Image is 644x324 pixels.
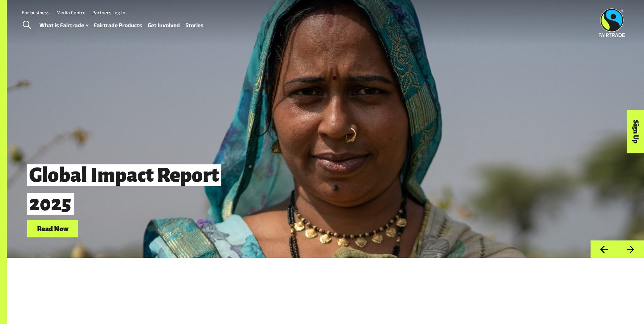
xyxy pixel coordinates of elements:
a: Read Now [27,220,78,237]
a: For business [22,10,50,15]
a: Fairtrade Products [94,20,142,30]
a: Get Involved [148,20,180,30]
button: Previous [590,240,617,258]
img: Fairtrade Australia New Zealand logo [599,8,625,37]
a: What is Fairtrade [39,20,88,30]
button: Next [617,240,644,258]
span: Global Impact Report 2025 [27,164,221,214]
a: Toggle Search [18,17,35,34]
a: Stories [185,20,204,30]
a: Media Centre [56,10,86,15]
a: Partners Log In [92,10,125,15]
